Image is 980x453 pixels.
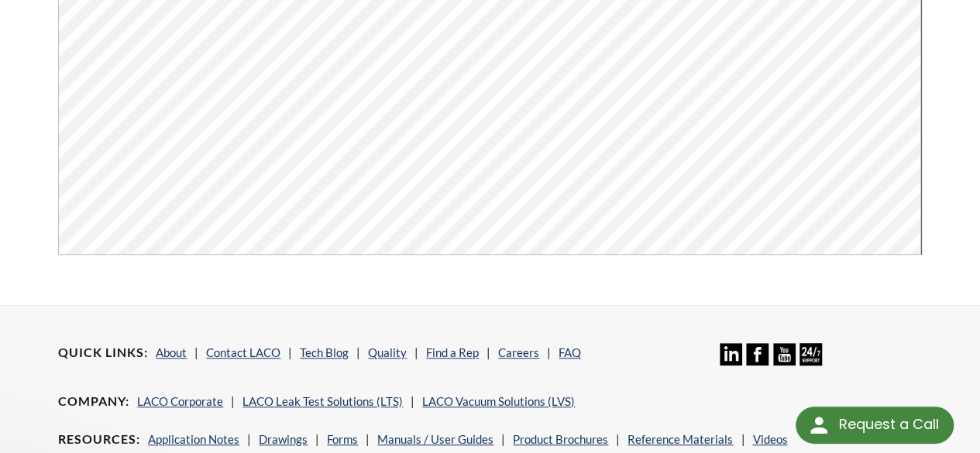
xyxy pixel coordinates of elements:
[242,394,403,408] a: LACO Leak Test Solutions (LTS)
[377,432,493,446] a: Manuals / User Guides
[156,345,187,359] a: About
[58,431,140,448] h4: Resources
[327,432,358,446] a: Forms
[799,343,822,365] img: 24/7 Support Icon
[137,394,223,408] a: LACO Corporate
[58,393,129,410] h4: Company
[58,345,148,361] h4: Quick Links
[498,345,539,359] a: Careers
[752,432,787,446] a: Videos
[799,354,822,368] a: 24/7 Support
[422,394,575,408] a: LACO Vacuum Solutions (LVS)
[513,432,608,446] a: Product Brochures
[426,345,479,359] a: Find a Rep
[368,345,407,359] a: Quality
[559,345,581,359] a: FAQ
[806,413,831,438] img: round button
[628,432,733,446] a: Reference Materials
[838,407,938,442] div: Request a Call
[148,432,239,446] a: Application Notes
[259,432,308,446] a: Drawings
[300,345,349,359] a: Tech Blog
[796,407,954,444] div: Request a Call
[206,345,280,359] a: Contact LACO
